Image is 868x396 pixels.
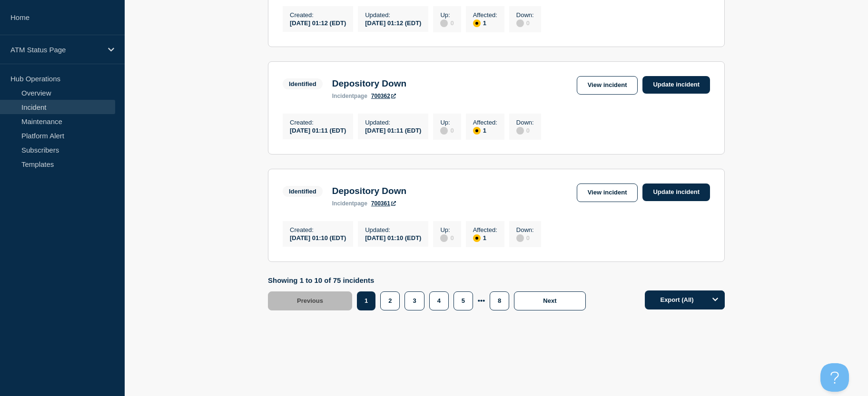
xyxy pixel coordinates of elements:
div: disabled [440,19,448,27]
button: 4 [429,291,449,310]
div: [DATE] 01:10 (EDT) [365,233,421,241]
div: 1 [473,233,497,242]
div: 1 [473,19,497,27]
p: Down : [516,11,534,19]
p: Created : [290,119,346,126]
div: [DATE] 01:11 (EDT) [365,126,421,134]
span: Identified [283,78,323,89]
div: disabled [516,127,524,135]
div: affected [473,19,481,27]
div: disabled [516,234,524,242]
div: disabled [516,19,524,27]
iframe: Help Scout Beacon - Open [820,363,849,392]
div: disabled [440,234,448,242]
a: Update incident [642,184,710,201]
a: 700361 [371,200,396,207]
div: 0 [516,19,534,27]
p: page [332,93,367,99]
button: 8 [490,291,509,310]
button: Next [514,291,585,310]
div: affected [473,234,481,242]
button: 5 [454,291,473,310]
span: Identified [283,186,323,197]
a: 700362 [371,93,396,99]
p: Showing 1 to 10 of 75 incidents [268,276,591,284]
div: 0 [516,233,534,242]
a: View incident [577,76,638,95]
button: Previous [268,291,352,310]
p: Up : [440,226,454,233]
a: View incident [577,184,638,202]
p: ATM Status Page [10,46,102,54]
div: [DATE] 01:12 (EDT) [290,19,346,27]
p: Affected : [473,226,497,233]
p: Created : [290,226,346,233]
p: Down : [516,119,534,126]
div: [DATE] 01:11 (EDT) [290,126,346,134]
button: 3 [404,291,424,310]
button: 2 [380,291,400,310]
p: Affected : [473,11,497,19]
p: Down : [516,226,534,233]
button: Export (All) [645,290,725,309]
span: Previous [297,297,323,304]
p: Updated : [365,11,421,19]
h3: Depository Down [332,78,406,89]
div: [DATE] 01:10 (EDT) [290,233,346,241]
p: Up : [440,119,454,126]
h3: Depository Down [332,186,406,196]
div: 0 [516,126,534,135]
p: Updated : [365,226,421,233]
div: disabled [440,127,448,135]
p: Affected : [473,119,497,126]
button: 1 [357,291,375,310]
p: Up : [440,11,454,19]
span: incident [332,93,354,99]
a: Update incident [642,76,710,94]
p: page [332,200,367,207]
div: 1 [473,126,497,135]
div: 0 [440,233,454,242]
p: Created : [290,11,346,19]
p: Updated : [365,119,421,126]
span: incident [332,200,354,207]
div: [DATE] 01:12 (EDT) [365,19,421,27]
div: 0 [440,19,454,27]
div: affected [473,127,481,135]
div: 0 [440,126,454,135]
button: Options [706,290,725,309]
span: Next [543,297,556,304]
